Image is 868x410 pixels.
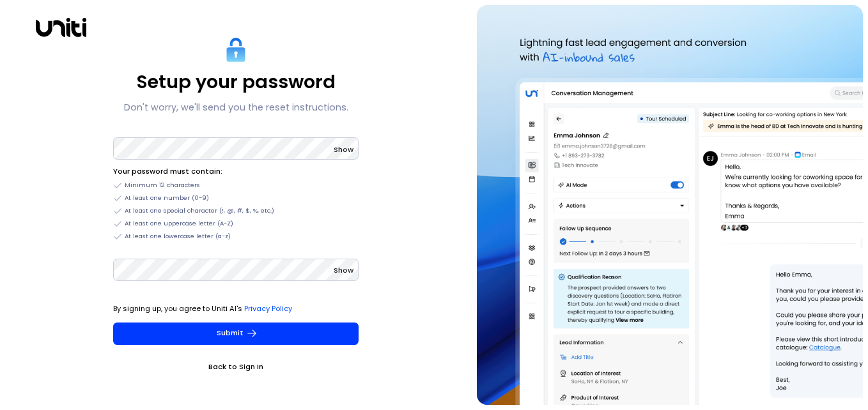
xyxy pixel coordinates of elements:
button: Show [334,143,353,156]
p: By signing up, you agree to Uniti AI's [113,302,359,315]
li: Your password must contain: [113,165,359,178]
p: Setup your password [137,71,336,93]
button: Submit [113,323,359,345]
a: Back to Sign In [113,360,359,373]
img: auth-hero.png [477,5,863,405]
span: At least one number (0-9) [125,194,209,202]
button: Show [334,264,353,277]
span: Show [334,265,353,275]
p: Don't worry, we'll send you the reset instructions. [124,100,348,115]
a: Privacy Policy [244,303,292,314]
span: Show [334,144,353,155]
span: At least one uppercase letter (A-Z) [125,219,233,228]
span: At least one lowercase letter (a-z) [125,232,231,241]
span: At least one special character (!, @, #, $, %, etc.) [125,206,274,215]
span: Minimum 12 characters [125,181,200,190]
